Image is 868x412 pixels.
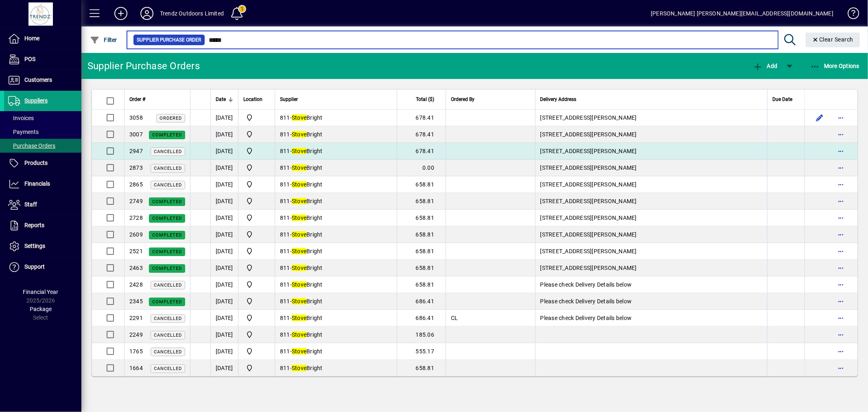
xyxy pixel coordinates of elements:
[397,193,446,210] td: 658.81
[210,276,238,293] td: [DATE]
[280,148,290,154] span: 811
[24,243,45,249] span: Settings
[280,248,290,254] span: 811
[24,56,35,62] span: POS
[535,226,767,243] td: [STREET_ADDRESS][PERSON_NAME]
[4,125,81,139] a: Payments
[397,293,446,310] td: 686.41
[280,164,290,171] span: 811
[834,211,847,224] button: More options
[87,59,200,72] div: Supplier Purchase Orders
[152,249,182,254] span: Completed
[280,315,290,321] span: 811
[292,298,323,305] span: Bright
[210,176,238,193] td: [DATE]
[90,37,117,43] span: Filter
[137,36,201,44] span: Supplier Purchase Order
[4,153,81,173] a: Products
[275,327,397,343] td: -
[154,182,182,188] span: Cancelled
[129,281,143,288] span: 2428
[243,313,270,323] span: New Plymouth
[243,230,270,239] span: New Plymouth
[651,7,833,20] div: [PERSON_NAME] [PERSON_NAME][EMAIL_ADDRESS][DOMAIN_NAME]
[397,243,446,260] td: 658.81
[753,63,777,69] span: Add
[397,276,446,293] td: 658.81
[292,331,306,338] em: Stove
[4,195,81,215] a: Staff
[292,365,306,371] em: Stove
[292,164,306,171] em: Stove
[535,110,767,126] td: [STREET_ADDRESS][PERSON_NAME]
[275,310,397,327] td: -
[154,316,182,321] span: Cancelled
[402,95,442,104] div: Total ($)
[129,248,143,254] span: 2521
[292,281,323,288] span: Bright
[210,260,238,276] td: [DATE]
[834,345,847,358] button: More options
[129,114,143,121] span: 3058
[243,296,270,306] span: New Plymouth
[129,148,143,154] span: 2947
[275,226,397,243] td: -
[243,213,270,223] span: New Plymouth
[280,198,290,204] span: 811
[152,199,182,204] span: Completed
[397,327,446,343] td: 185.06
[535,176,767,193] td: [STREET_ADDRESS][PERSON_NAME]
[451,315,458,321] span: CL
[243,246,270,256] span: New Plymouth
[4,174,81,194] a: Financials
[280,281,290,288] span: 811
[834,311,847,324] button: More options
[108,6,134,21] button: Add
[24,201,37,208] span: Staff
[834,178,847,191] button: More options
[280,231,290,238] span: 811
[4,70,81,90] a: Customers
[24,263,45,270] span: Support
[243,146,270,156] span: New Plymouth
[292,215,323,221] span: Bright
[129,348,143,355] span: 1765
[292,365,323,371] span: Bright
[397,310,446,327] td: 686.41
[129,181,143,188] span: 2865
[416,95,434,104] span: Total ($)
[292,298,306,305] em: Stove
[152,299,182,305] span: Completed
[292,331,323,338] span: Bright
[535,160,767,176] td: [STREET_ADDRESS][PERSON_NAME]
[154,333,182,338] span: Cancelled
[129,198,143,204] span: 2749
[292,181,306,188] em: Stove
[397,260,446,276] td: 658.81
[243,346,270,356] span: New Plymouth
[8,115,34,121] span: Invoices
[243,363,270,373] span: New Plymouth
[292,315,306,321] em: Stove
[129,215,143,221] span: 2728
[275,343,397,360] td: -
[24,180,50,187] span: Financials
[280,365,290,371] span: 811
[808,59,862,73] button: More Options
[4,236,81,256] a: Settings
[210,310,238,327] td: [DATE]
[280,331,290,338] span: 811
[210,193,238,210] td: [DATE]
[280,265,290,271] span: 811
[152,132,182,138] span: Completed
[210,210,238,226] td: [DATE]
[280,181,290,188] span: 811
[4,257,81,277] a: Support
[210,327,238,343] td: [DATE]
[834,245,847,258] button: More options
[216,95,226,104] span: Date
[134,6,160,21] button: Profile
[292,265,306,271] em: Stove
[243,95,262,104] span: Location
[834,228,847,241] button: More options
